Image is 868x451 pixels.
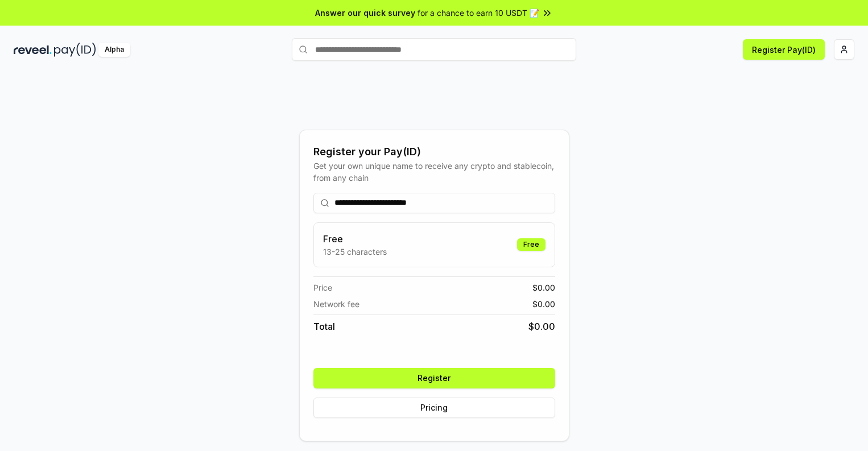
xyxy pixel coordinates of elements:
[528,320,555,333] span: $ 0.00
[315,7,415,19] span: Answer our quick survey
[532,282,555,293] span: $ 0.00
[313,368,555,388] button: Register
[743,39,825,60] button: Register Pay(ID)
[313,398,555,418] button: Pricing
[313,160,555,184] div: Get your own unique name to receive any crypto and stablecoin, from any chain
[313,298,359,310] span: Network fee
[54,43,96,57] img: pay_id
[323,246,387,258] p: 13-25 characters
[313,282,332,293] span: Price
[517,238,545,251] div: Free
[14,43,52,57] img: reveel_dark
[313,320,335,333] span: Total
[418,7,539,19] span: for a chance to earn 10 USDT 📝
[532,298,555,310] span: $ 0.00
[313,144,555,160] div: Register your Pay(ID)
[323,232,387,246] h3: Free
[98,43,130,57] div: Alpha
